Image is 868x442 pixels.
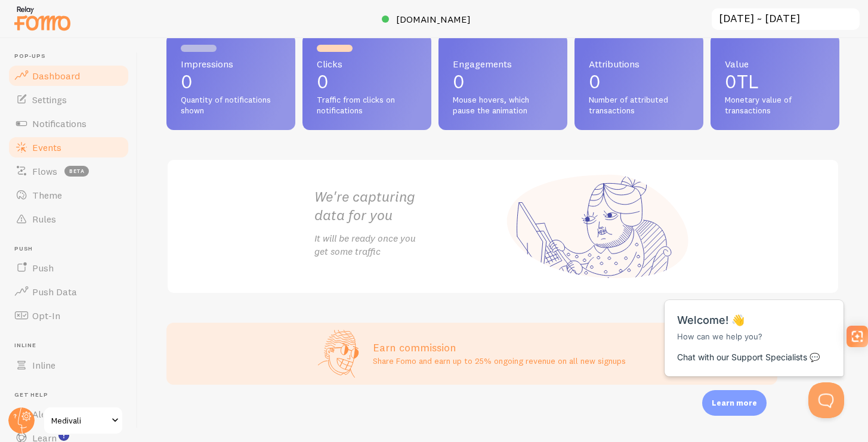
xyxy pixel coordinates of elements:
h3: Earn commission [373,341,626,354]
p: 0 [589,72,689,91]
svg: <p>Watch New Feature Tutorials!</p> [58,430,69,441]
a: Theme [7,183,130,207]
div: Learn more [702,390,767,416]
h2: We're capturing data for you [314,187,503,224]
a: Opt-In [7,304,130,327]
span: Inline [14,342,130,350]
iframe: Help Scout Beacon - Messages and Notifications [659,270,851,382]
a: Alerts [7,402,130,426]
span: Push [14,245,130,253]
span: Get Help [14,391,130,399]
span: Flows [32,165,57,177]
span: Clicks [317,59,417,69]
span: Attributions [589,59,689,69]
p: 0 [181,72,281,91]
a: Events [7,135,130,159]
p: 0 [453,72,553,91]
span: Opt-In [32,310,60,322]
span: Number of attributed transactions [589,95,689,116]
span: Engagements [453,59,553,69]
p: It will be ready once you get some traffic [314,231,503,259]
span: Monetary value of transactions [725,95,825,116]
span: Push [32,262,54,274]
span: Impressions [181,59,281,69]
span: Mouse hovers, which pause the animation [453,95,553,116]
p: Share Fomo and earn up to 25% ongoing revenue on all new signups [373,355,626,367]
span: Settings [32,94,67,106]
span: Notifications [32,118,87,129]
span: Push Data [32,286,77,298]
a: Settings [7,88,130,112]
p: Learn more [712,397,757,409]
a: Inline [7,353,130,377]
span: Events [32,141,61,153]
span: Dashboard [32,70,80,82]
span: Rules [32,213,56,225]
a: Push Data [7,280,130,304]
a: Push [7,256,130,280]
span: beta [64,166,89,177]
span: Inline [32,359,55,371]
img: fomo-relay-logo-orange.svg [13,3,72,33]
span: Value [725,59,825,69]
a: Medivali [43,406,123,435]
a: Dashboard [7,64,130,88]
a: Flows beta [7,159,130,183]
span: Theme [32,189,62,201]
p: 0 [317,72,417,91]
a: Rules [7,207,130,231]
span: Traffic from clicks on notifications [317,95,417,116]
span: 0TL [725,70,759,93]
span: Quantity of notifications shown [181,95,281,116]
span: Pop-ups [14,52,130,60]
a: Notifications [7,112,130,135]
iframe: Help Scout Beacon - Open [808,382,844,418]
span: Medivali [51,413,108,428]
